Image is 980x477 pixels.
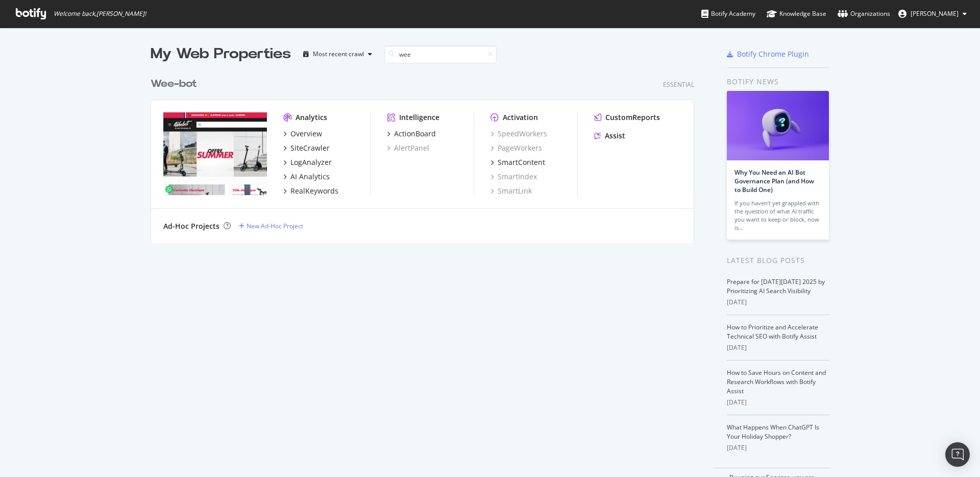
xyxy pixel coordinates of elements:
[283,143,330,153] a: SiteCrawler
[290,143,330,153] div: SiteCrawler
[283,186,338,196] a: RealKeywords
[491,129,547,139] a: SpeedWorkers
[498,157,545,168] div: SmartContent
[727,443,829,452] div: [DATE]
[239,222,303,230] a: New Ad-Hoc Project
[299,46,376,62] button: Most recent crawl
[838,9,890,19] div: Organizations
[663,80,694,89] div: Essential
[399,112,439,123] div: Intelligence
[727,323,818,341] a: How to Prioritize and Accelerate Technical SEO with Botify Assist
[734,199,821,232] div: If you haven’t yet grappled with the question of what AI traffic you want to keep or block, now is…
[394,129,436,139] div: ActionBoard
[491,143,542,153] a: PageWorkers
[911,9,959,18] span: Olivier Job
[605,131,625,141] div: Assist
[290,129,322,139] div: Overview
[727,298,829,307] div: [DATE]
[163,112,267,195] img: wee-bot.com
[890,6,975,22] button: [PERSON_NAME]
[290,186,338,196] div: RealKeywords
[54,10,146,18] span: Welcome back, [PERSON_NAME] !
[727,76,829,87] div: Botify news
[945,442,970,467] div: Open Intercom Messenger
[727,423,819,441] a: What Happens When ChatGPT Is Your Holiday Shopper?
[163,221,219,231] div: Ad-Hoc Projects
[290,172,330,182] div: AI Analytics
[594,131,625,141] a: Assist
[151,77,201,91] a: Wee-bot
[247,222,303,230] div: New Ad-Hoc Project
[727,91,829,160] img: Why You Need an AI Bot Governance Plan (and How to Build One)
[491,172,537,182] a: SmartIndex
[283,129,322,139] a: Overview
[387,129,436,139] a: ActionBoard
[727,398,829,407] div: [DATE]
[491,186,532,196] a: SmartLink
[283,172,330,182] a: AI Analytics
[727,255,829,266] div: Latest Blog Posts
[701,9,755,19] div: Botify Academy
[491,157,545,168] a: SmartContent
[151,44,291,64] div: My Web Properties
[384,45,497,63] input: Search
[727,343,829,352] div: [DATE]
[605,112,660,123] div: CustomReports
[151,79,174,89] b: Wee
[151,64,702,243] div: grid
[734,168,814,194] a: Why You Need an AI Bot Governance Plan (and How to Build One)
[387,143,429,153] a: AlertPanel
[767,9,826,19] div: Knowledge Base
[151,77,197,91] div: -bot
[727,277,825,295] a: Prepare for [DATE][DATE] 2025 by Prioritizing AI Search Visibility
[727,49,809,59] a: Botify Chrome Plugin
[594,112,660,123] a: CustomReports
[290,157,332,168] div: LogAnalyzer
[503,112,538,123] div: Activation
[313,51,364,57] div: Most recent crawl
[296,112,327,123] div: Analytics
[283,157,332,168] a: LogAnalyzer
[727,368,826,395] a: How to Save Hours on Content and Research Workflows with Botify Assist
[737,49,809,59] div: Botify Chrome Plugin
